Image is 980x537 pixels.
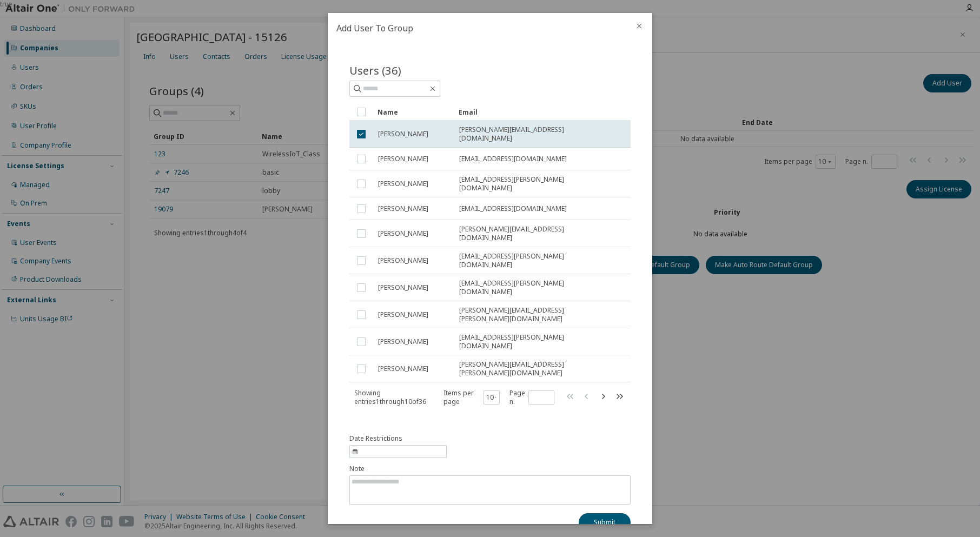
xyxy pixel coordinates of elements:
[443,389,500,406] span: Items per page
[459,103,612,121] div: Email
[459,279,612,296] span: [EMAIL_ADDRESS][PERSON_NAME][DOMAIN_NAME]
[378,103,450,121] div: Name
[459,204,567,213] span: [EMAIL_ADDRESS][DOMAIN_NAME]
[378,229,428,238] span: [PERSON_NAME]
[459,333,612,350] span: [EMAIL_ADDRESS][PERSON_NAME][DOMAIN_NAME]
[349,434,402,443] span: Date Restrictions
[459,252,612,269] span: [EMAIL_ADDRESS][PERSON_NAME][DOMAIN_NAME]
[378,180,428,188] span: [PERSON_NAME]
[486,393,498,402] button: 10
[579,513,631,532] button: Submit
[459,175,612,193] span: [EMAIL_ADDRESS][PERSON_NAME][DOMAIN_NAME]
[459,125,612,143] span: [PERSON_NAME][EMAIL_ADDRESS][DOMAIN_NAME]
[459,360,612,377] span: [PERSON_NAME][EMAIL_ADDRESS][PERSON_NAME][DOMAIN_NAME]
[378,364,428,373] span: [PERSON_NAME]
[459,155,567,163] span: [EMAIL_ADDRESS][DOMAIN_NAME]
[459,306,612,323] span: [PERSON_NAME][EMAIL_ADDRESS][PERSON_NAME][DOMAIN_NAME]
[509,389,554,406] span: Page n.
[354,388,426,406] span: Showing entries 1 through 10 of 36
[378,256,428,265] span: [PERSON_NAME]
[378,337,428,346] span: [PERSON_NAME]
[349,434,447,458] button: information
[378,155,428,163] span: [PERSON_NAME]
[378,130,428,138] span: [PERSON_NAME]
[378,283,428,292] span: [PERSON_NAME]
[328,13,626,43] h2: Add User To Group
[349,465,631,473] label: Note
[378,310,428,319] span: [PERSON_NAME]
[459,225,612,242] span: [PERSON_NAME][EMAIL_ADDRESS][DOMAIN_NAME]
[378,204,428,213] span: [PERSON_NAME]
[635,22,644,30] button: close
[349,63,401,78] span: Users (36)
